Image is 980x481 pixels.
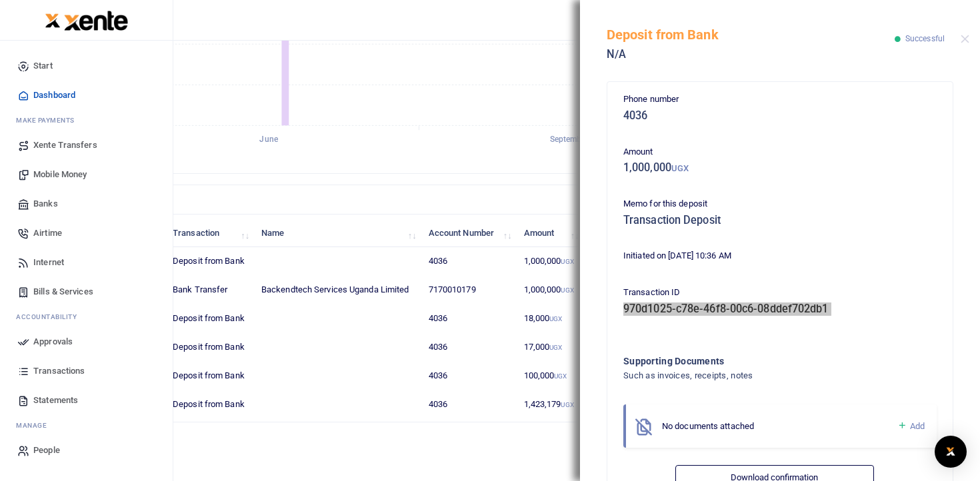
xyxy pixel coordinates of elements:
[23,420,47,430] span: anage
[23,115,75,125] span: ake Payments
[11,356,162,386] a: Transactions
[33,139,97,152] span: Xente Transfers
[11,160,162,189] a: Mobile Money
[623,145,937,159] p: Amount
[421,247,516,276] td: 4036
[421,333,516,362] td: 4036
[623,161,937,175] h5: 1,000,000
[516,219,583,247] th: Amount: activate to sort column ascending
[516,333,583,362] td: 17,000
[45,15,129,25] a: logo-small logo-large logo-large
[623,302,937,316] h5: 970d1025-c78e-46f8-00c6-08ddef702db1
[11,277,162,306] a: Bills & Services
[33,285,93,298] span: Bills & Services
[11,436,162,465] a: People
[421,362,516,390] td: 4036
[550,135,589,145] tspan: September
[11,415,162,436] li: M
[961,35,969,43] button: Close
[623,368,883,383] h4: Such as invoices, receipts, notes
[45,13,61,29] img: logo-small
[671,163,689,173] small: UGX
[554,372,567,380] small: UGX
[910,421,925,431] span: Add
[11,131,162,160] a: Xente Transfers
[33,394,78,407] span: Statements
[165,333,254,362] td: Deposit from Bank
[165,276,254,304] td: Bank Transfer
[623,354,883,368] h4: Supporting Documents
[516,390,583,418] td: 1,423,179
[623,286,937,300] p: Transaction ID
[623,109,937,123] h5: 4036
[254,276,421,304] td: Backendtech Services Uganda Limited
[561,401,573,408] small: UGX
[254,219,421,247] th: Name: activate to sort column ascending
[561,258,573,265] small: UGX
[165,219,254,247] th: Transaction: activate to sort column ascending
[11,327,162,356] a: Approvals
[33,89,75,102] span: Dashboard
[623,197,937,211] p: Memo for this deposit
[607,27,895,43] h5: Deposit from Bank
[905,34,945,43] span: Successful
[623,93,937,107] p: Phone number
[421,304,516,333] td: 4036
[11,248,162,277] a: Internet
[33,59,53,73] span: Start
[11,81,162,110] a: Dashboard
[11,219,162,248] a: Airtime
[421,390,516,418] td: 4036
[11,110,162,131] li: M
[11,306,162,327] li: Ac
[516,247,583,276] td: 1,000,000
[549,315,562,322] small: UGX
[11,51,162,81] a: Start
[607,48,895,61] h5: N/A
[516,276,583,304] td: 1,000,000
[165,247,254,276] td: Deposit from Bank
[33,335,73,348] span: Approvals
[549,344,562,351] small: UGX
[33,364,85,378] span: Transactions
[421,276,516,304] td: 7170010179
[33,256,64,269] span: Internet
[165,362,254,390] td: Deposit from Bank
[165,304,254,333] td: Deposit from Bank
[33,227,62,240] span: Airtime
[662,421,754,431] span: No documents attached
[897,418,925,434] a: Add
[421,219,516,247] th: Account Number: activate to sort column ascending
[33,197,58,211] span: Banks
[516,362,583,390] td: 100,000
[33,168,87,181] span: Mobile Money
[623,214,937,227] h5: Transaction Deposit
[26,312,77,322] span: countability
[259,135,278,145] tspan: June
[11,386,162,415] a: Statements
[33,444,60,457] span: People
[935,436,967,468] div: Open Intercom Messenger
[62,193,596,207] h4: Recent Transactions
[561,286,573,294] small: UGX
[165,390,254,418] td: Deposit from Bank
[623,249,937,263] p: Initiated on [DATE] 10:36 AM
[11,189,162,219] a: Banks
[516,304,583,333] td: 18,000
[64,11,129,31] img: logo-large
